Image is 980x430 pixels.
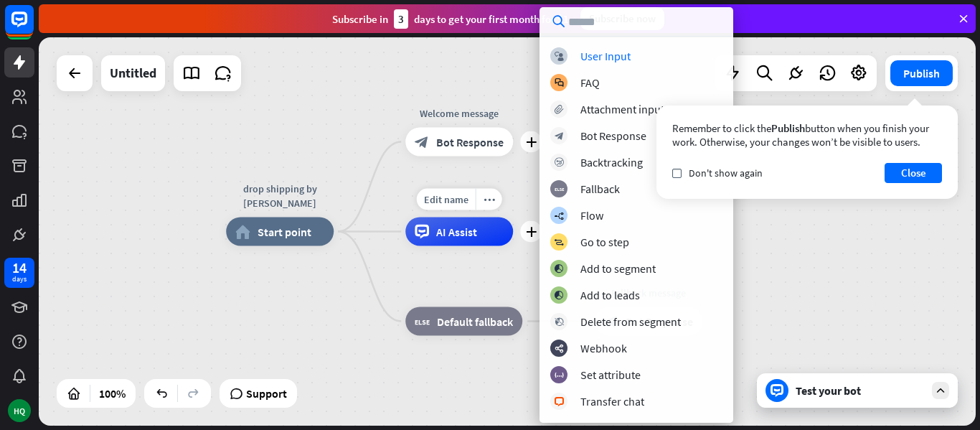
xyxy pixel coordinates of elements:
[555,131,564,141] i: block_bot_response
[580,75,600,90] div: FAQ
[554,397,565,406] i: block_livechat
[11,6,55,49] button: Open LiveChat chat widget
[555,158,564,167] i: block_backtracking
[555,344,564,353] i: webhooks
[4,258,34,288] a: 14 days
[394,9,408,29] div: 3
[580,128,646,143] div: Bot Response
[246,382,287,405] span: Support
[796,383,925,398] div: Test your bot
[555,184,564,194] i: block_fallback
[580,155,643,169] div: Backtracking
[415,135,429,149] i: block_bot_response
[235,225,250,239] i: home_2
[555,52,564,61] i: block_user_input
[95,382,130,405] div: 100%
[580,368,641,382] div: Set attribute
[110,55,156,91] div: Untitled
[580,208,603,223] div: Flow
[580,314,681,329] div: Delete from segment
[215,182,344,210] div: drop shipping by [PERSON_NAME]
[424,193,468,206] span: Edit name
[526,227,537,237] i: plus
[395,106,524,121] div: Welcome message
[580,394,644,408] div: Transfer chat
[580,235,629,249] div: Go to step
[436,135,504,149] span: Bot Response
[554,211,564,220] i: builder_tree
[484,194,495,205] i: more_horiz
[580,182,620,196] div: Fallback
[258,225,311,239] span: Start point
[12,261,27,274] div: 14
[12,274,27,284] div: days
[580,49,631,63] div: User Input
[436,225,477,239] span: AI Assist
[555,105,564,114] i: block_attachment
[554,291,564,300] i: block_add_to_segment
[8,399,31,422] div: HQ
[526,137,537,147] i: plus
[332,9,569,29] div: Subscribe in days to get your first month for $1
[890,60,953,86] button: Publish
[689,167,763,179] span: Don't show again
[771,121,805,135] span: Publish
[555,370,564,380] i: block_set_attribute
[885,163,942,183] button: Close
[555,317,564,327] i: block_delete_from_segment
[554,238,564,247] i: block_goto
[580,261,656,276] div: Add to segment
[415,314,430,329] i: block_fallback
[555,78,564,88] i: block_faq
[672,121,942,149] div: Remember to click the button when you finish your work. Otherwise, your changes won’t be visible ...
[580,288,640,302] div: Add to leads
[580,341,627,355] div: Webhook
[554,264,564,274] i: block_add_to_segment
[437,314,513,329] span: Default fallback
[580,102,664,116] div: Attachment input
